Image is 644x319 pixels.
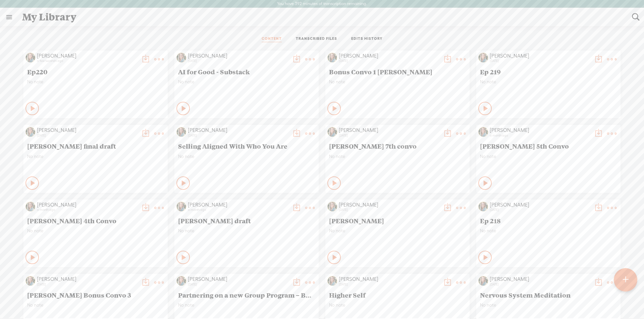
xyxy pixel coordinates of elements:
[480,142,617,150] span: [PERSON_NAME] 5th Convo
[339,127,439,134] div: [PERSON_NAME]
[329,217,466,225] span: [PERSON_NAME]
[339,208,439,212] div: [DATE]
[478,276,488,286] img: http%3A%2F%2Fres.cloudinary.com%2Ftrebble-fm%2Fimage%2Fupload%2Fv1719039352%2Fcom.trebble.trebble...
[37,208,138,212] div: a month ago
[178,302,315,308] span: No note
[27,228,164,234] span: No note
[25,276,36,286] img: http%3A%2F%2Fres.cloudinary.com%2Ftrebble-fm%2Fimage%2Fupload%2Fv1719039352%2Fcom.trebble.trebble...
[339,59,439,63] div: [DATE]
[37,59,138,63] div: a few seconds ago
[27,217,164,225] span: [PERSON_NAME] 4th Convo
[37,53,138,59] div: [PERSON_NAME]
[339,283,439,287] div: [DATE]
[480,302,617,308] span: No note
[37,202,138,208] div: [PERSON_NAME]
[329,154,466,159] span: No note
[188,202,288,208] div: [PERSON_NAME]
[480,154,617,159] span: No note
[490,208,590,212] div: [DATE]
[27,68,164,76] span: Ep220
[188,53,288,59] div: [PERSON_NAME]
[490,202,590,208] div: [PERSON_NAME]
[490,53,590,59] div: [PERSON_NAME]
[480,291,617,299] span: Nervous System Meditation
[188,59,288,63] div: [DATE]
[25,202,36,212] img: http%3A%2F%2Fres.cloudinary.com%2Ftrebble-fm%2Fimage%2Fupload%2Fv1719039352%2Fcom.trebble.trebble...
[296,36,337,42] a: TRANSCRIBED FILES
[188,208,288,212] div: a month ago
[178,68,315,76] span: AI for Good - Substack
[27,291,164,299] span: [PERSON_NAME] Bonus Convo 3
[25,127,36,137] img: http%3A%2F%2Fres.cloudinary.com%2Ftrebble-fm%2Fimage%2Fupload%2Fv1719039352%2Fcom.trebble.trebble...
[329,291,466,299] span: Higher Self
[480,217,617,225] span: Ep 218
[329,228,466,234] span: No note
[37,276,138,283] div: [PERSON_NAME]
[490,59,590,63] div: [DATE]
[339,134,439,138] div: [DATE]
[478,202,488,212] img: http%3A%2F%2Fres.cloudinary.com%2Ftrebble-fm%2Fimage%2Fupload%2Fv1719039352%2Fcom.trebble.trebble...
[176,202,186,212] img: http%3A%2F%2Fres.cloudinary.com%2Ftrebble-fm%2Fimage%2Fupload%2Fv1719039352%2Fcom.trebble.trebble...
[480,228,617,234] span: No note
[327,276,337,286] img: http%3A%2F%2Fres.cloudinary.com%2Ftrebble-fm%2Fimage%2Fupload%2Fv1719039352%2Fcom.trebble.trebble...
[176,53,186,63] img: http%3A%2F%2Fres.cloudinary.com%2Ftrebble-fm%2Fimage%2Fupload%2Fv1719039352%2Fcom.trebble.trebble...
[178,228,315,234] span: No note
[478,127,488,137] img: http%3A%2F%2Fres.cloudinary.com%2Ftrebble-fm%2Fimage%2Fupload%2Fv1719039352%2Fcom.trebble.trebble...
[327,202,337,212] img: http%3A%2F%2Fres.cloudinary.com%2Ftrebble-fm%2Fimage%2Fupload%2Fv1719039352%2Fcom.trebble.trebble...
[327,127,337,137] img: http%3A%2F%2Fres.cloudinary.com%2Ftrebble-fm%2Fimage%2Fupload%2Fv1719039352%2Fcom.trebble.trebble...
[339,276,439,283] div: [PERSON_NAME]
[329,142,466,150] span: [PERSON_NAME] 7th convo
[277,1,367,7] label: You have 392 minutes of transcription remaining.
[490,127,590,134] div: [PERSON_NAME]
[176,276,186,286] img: http%3A%2F%2Fres.cloudinary.com%2Ftrebble-fm%2Fimage%2Fupload%2Fv1719039352%2Fcom.trebble.trebble...
[339,202,439,208] div: [PERSON_NAME]
[188,134,288,138] div: [DATE]
[178,142,315,150] span: Selling Aligned With Who You Are
[37,127,138,134] div: [PERSON_NAME]
[27,142,164,150] span: [PERSON_NAME] final draft
[262,36,282,42] a: CONTENT
[480,68,617,76] span: Ep 219
[176,127,186,137] img: http%3A%2F%2Fres.cloudinary.com%2Ftrebble-fm%2Fimage%2Fupload%2Fv1719039352%2Fcom.trebble.trebble...
[329,68,466,76] span: Bonus Convo 1 [PERSON_NAME]
[329,79,466,85] span: No note
[27,79,164,85] span: No note
[27,302,164,308] span: No note
[339,53,439,59] div: [PERSON_NAME]
[178,79,315,85] span: No note
[327,53,337,63] img: http%3A%2F%2Fres.cloudinary.com%2Ftrebble-fm%2Fimage%2Fupload%2Fv1719039352%2Fcom.trebble.trebble...
[17,8,627,26] div: My Library
[178,154,315,159] span: No note
[188,283,288,287] div: [DATE]
[178,291,315,299] span: Partnering on a new Group Program – Bonus Convo No. 2
[27,154,164,159] span: No note
[478,53,488,63] img: http%3A%2F%2Fres.cloudinary.com%2Ftrebble-fm%2Fimage%2Fupload%2Fv1719039352%2Fcom.trebble.trebble...
[490,283,590,287] div: [DATE]
[37,283,138,287] div: [DATE]
[188,127,288,134] div: [PERSON_NAME]
[188,276,288,283] div: [PERSON_NAME]
[25,53,36,63] img: http%3A%2F%2Fres.cloudinary.com%2Ftrebble-fm%2Fimage%2Fupload%2Fv1719039352%2Fcom.trebble.trebble...
[490,134,590,138] div: a month ago
[178,217,315,225] span: [PERSON_NAME] draft
[351,36,383,42] a: EDITS HISTORY
[37,134,138,138] div: [DATE]
[490,276,590,283] div: [PERSON_NAME]
[480,79,617,85] span: No note
[329,302,466,308] span: No note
